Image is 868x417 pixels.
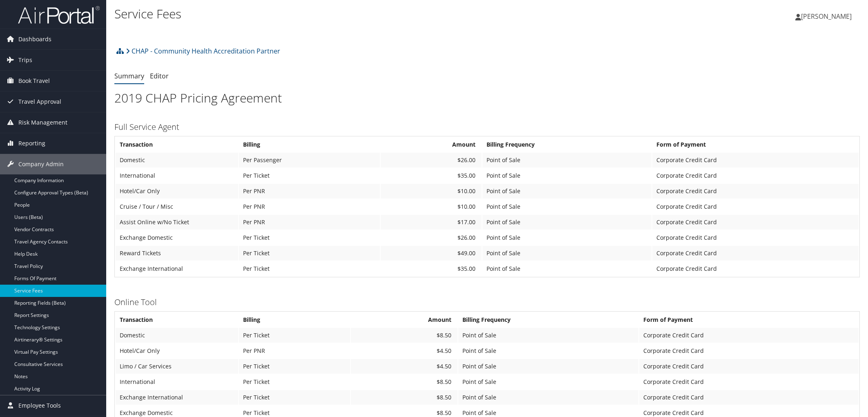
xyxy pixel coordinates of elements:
td: Corporate Credit Card [652,153,859,167]
span: Risk Management [18,112,67,133]
td: $4.50 [351,359,458,374]
th: Billing [239,137,380,152]
td: Per PNR [239,184,380,198]
td: Per Ticket [239,261,380,276]
td: International [116,168,238,183]
td: $35.00 [381,168,481,183]
span: Company Admin [18,154,64,174]
td: Hotel/Car Only [116,184,238,198]
td: Point of Sale [482,215,652,230]
td: Per Ticket [239,230,380,245]
th: Billing [239,312,350,327]
td: Cruise / Tour / Misc [116,199,238,214]
td: Corporate Credit Card [639,390,859,405]
td: Corporate Credit Card [639,328,859,343]
td: Per Ticket [239,328,350,343]
th: Billing Frequency [482,137,652,152]
td: $26.00 [381,153,481,167]
span: Reporting [18,133,45,154]
img: airportal-logo.png [18,5,100,25]
td: Per Ticket [239,375,350,389]
span: Travel Approval [18,91,61,112]
td: $10.00 [381,199,481,214]
td: Per Ticket [239,359,350,374]
td: Point of Sale [482,261,652,276]
th: Transaction [116,312,238,327]
th: Transaction [116,137,238,152]
td: $35.00 [381,261,481,276]
td: Point of Sale [482,199,652,214]
td: Point of Sale [482,246,652,261]
td: $10.00 [381,184,481,198]
span: Employee Tools [18,395,61,416]
td: Per Ticket [239,168,380,183]
span: Book Travel [18,71,50,91]
td: Assist Online w/No Ticket [116,215,238,230]
td: Point of Sale [482,168,652,183]
td: Limo / Car Services [116,359,238,374]
td: Hotel/Car Only [116,343,238,358]
td: Point of Sale [458,375,638,389]
td: Corporate Credit Card [652,199,859,214]
td: Point of Sale [458,343,638,358]
td: Point of Sale [482,230,652,245]
span: [PERSON_NAME] [801,12,852,21]
td: Corporate Credit Card [639,375,859,389]
a: CHAP - Community Health Accreditation Partner [126,43,280,59]
a: [PERSON_NAME] [795,4,860,29]
td: Corporate Credit Card [652,215,859,230]
td: Per Passenger [239,153,380,167]
td: Domestic [116,328,238,343]
td: $17.00 [381,215,481,230]
td: Exchange International [116,261,238,276]
td: Point of Sale [482,153,652,167]
span: Dashboards [18,29,51,49]
td: Per Ticket [239,390,350,405]
th: Amount [351,312,458,327]
h3: Online Tool [114,297,860,308]
h3: Full Service Agent [114,121,860,133]
td: Exchange International [116,390,238,405]
h1: Service Fees [114,5,611,22]
td: Corporate Credit Card [652,261,859,276]
td: $26.00 [381,230,481,245]
td: Point of Sale [458,328,638,343]
td: Point of Sale [458,390,638,405]
td: $8.50 [351,328,458,343]
td: Point of Sale [458,359,638,374]
td: Per PNR [239,215,380,230]
th: Form of Payment [652,137,859,152]
td: Domestic [116,153,238,167]
a: Editor [150,71,169,80]
td: $8.50 [351,375,458,389]
td: $49.00 [381,246,481,261]
td: Corporate Credit Card [639,359,859,374]
th: Form of Payment [639,312,859,327]
td: $8.50 [351,390,458,405]
td: Exchange Domestic [116,230,238,245]
span: Trips [18,50,32,70]
td: Per PNR [239,199,380,214]
td: Corporate Credit Card [652,184,859,198]
a: Summary [114,71,144,80]
td: Corporate Credit Card [639,343,859,358]
h1: 2019 CHAP Pricing Agreement [114,89,860,107]
td: Corporate Credit Card [652,168,859,183]
td: $4.50 [351,343,458,358]
td: Point of Sale [482,184,652,198]
td: Corporate Credit Card [652,230,859,245]
th: Billing Frequency [458,312,638,327]
td: Per Ticket [239,246,380,261]
td: Reward Tickets [116,246,238,261]
td: Per PNR [239,343,350,358]
td: International [116,375,238,389]
th: Amount [381,137,481,152]
td: Corporate Credit Card [652,246,859,261]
